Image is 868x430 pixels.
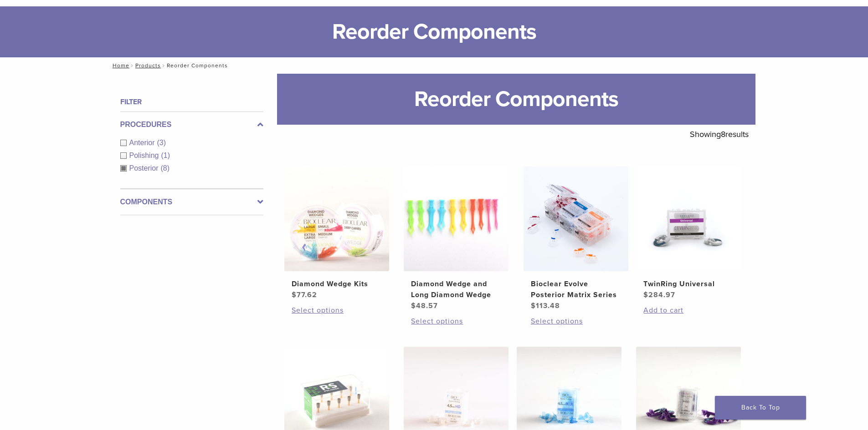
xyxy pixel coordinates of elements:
p: Showing results [690,125,749,144]
a: Diamond Wedge and Long Diamond WedgeDiamond Wedge and Long Diamond Wedge $48.57 [403,167,509,311]
span: 8 [721,129,725,139]
h2: Diamond Wedge and Long Diamond Wedge [411,278,501,300]
a: Diamond Wedge KitsDiamond Wedge Kits $77.62 [284,167,390,300]
h2: Diamond Wedge Kits [292,278,382,289]
a: Add to cart: “TwinRing Universal” [643,305,734,316]
span: (8) [161,164,170,172]
nav: Reorder Components [106,57,762,74]
a: Select options for “Diamond Wedge and Long Diamond Wedge” [411,316,501,327]
a: Products [135,62,161,69]
span: $ [292,290,297,299]
bdi: 48.57 [411,301,438,310]
h2: TwinRing Universal [643,278,734,289]
span: Posterior [129,164,161,172]
a: Back To Top [715,396,806,420]
span: / [161,63,167,68]
a: Select options for “Bioclear Evolve Posterior Matrix Series” [531,316,621,327]
h2: Bioclear Evolve Posterior Matrix Series [531,278,621,300]
span: $ [643,290,648,299]
img: Diamond Wedge Kits [284,167,389,271]
span: / [129,63,135,68]
span: (1) [161,152,170,159]
bdi: 284.97 [643,290,675,299]
label: Components [120,197,263,207]
img: Bioclear Evolve Posterior Matrix Series [524,167,628,271]
img: TwinRing Universal [636,167,741,271]
span: Anterior [129,139,157,147]
span: (3) [157,139,166,147]
a: Home [110,62,129,69]
span: $ [411,301,416,310]
a: Select options for “Diamond Wedge Kits” [292,305,382,316]
h1: Reorder Components [277,74,755,125]
h4: Filter [120,96,263,107]
a: Bioclear Evolve Posterior Matrix SeriesBioclear Evolve Posterior Matrix Series $113.48 [523,167,629,311]
span: Polishing [129,152,161,159]
bdi: 77.62 [292,290,317,299]
img: Diamond Wedge and Long Diamond Wedge [404,167,508,271]
span: $ [531,301,536,310]
a: TwinRing UniversalTwinRing Universal $284.97 [636,167,742,300]
bdi: 113.48 [531,301,560,310]
label: Procedures [120,119,263,130]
